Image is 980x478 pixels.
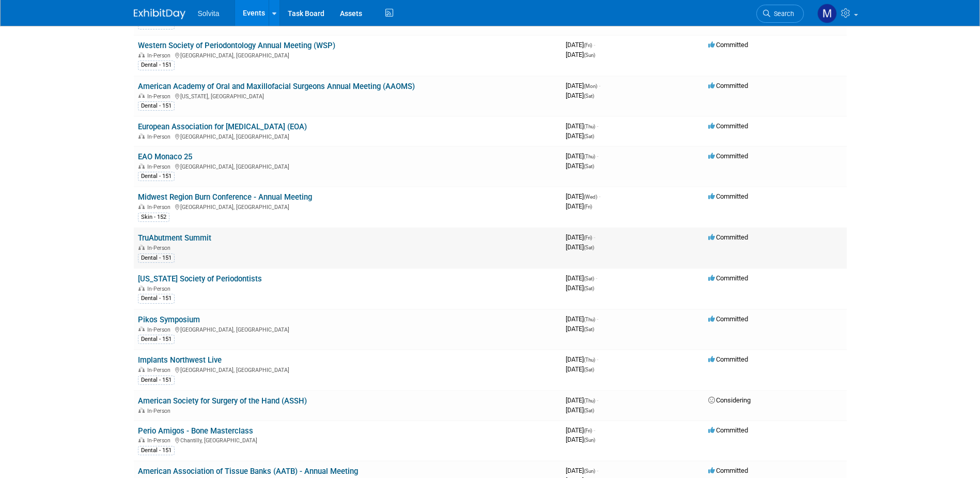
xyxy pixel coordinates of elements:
span: (Fri) [584,204,592,210]
span: - [594,233,595,241]
img: In-Person Event [138,204,145,209]
span: (Thu) [584,317,595,322]
img: Matthew Burns [817,4,837,23]
span: Committed [708,233,748,241]
span: (Fri) [584,428,592,434]
span: (Sun) [584,52,595,58]
span: (Sat) [584,93,594,99]
span: Committed [708,467,748,474]
span: [DATE] [566,436,595,443]
span: [DATE] [566,406,594,414]
span: In-Person [147,204,174,211]
div: [GEOGRAPHIC_DATA], [GEOGRAPHIC_DATA] [138,365,557,374]
span: [DATE] [566,92,594,99]
span: - [599,192,600,200]
div: Dental - 151 [138,294,175,303]
span: In-Person [147,163,174,170]
span: - [596,274,597,282]
span: [DATE] [566,192,600,200]
span: - [597,152,598,160]
div: [GEOGRAPHIC_DATA], [GEOGRAPHIC_DATA] [138,202,557,211]
a: European Association for [MEDICAL_DATA] (EOA) [138,122,307,131]
div: Chantilly, [GEOGRAPHIC_DATA] [138,436,557,444]
span: Committed [708,192,748,200]
span: [DATE] [566,243,594,251]
span: [DATE] [566,152,598,160]
span: Committed [708,274,748,282]
span: [DATE] [566,274,597,282]
span: (Thu) [584,398,595,404]
span: (Thu) [584,154,595,159]
div: [GEOGRAPHIC_DATA], [GEOGRAPHIC_DATA] [138,162,557,170]
span: [DATE] [566,51,595,58]
span: Committed [708,122,748,130]
div: Dental - 151 [138,101,175,111]
img: In-Person Event [138,163,145,169]
span: In-Person [147,367,174,374]
img: In-Person Event [138,367,145,372]
span: [DATE] [566,426,595,434]
a: Midwest Region Burn Conference - Annual Meeting [138,192,312,202]
span: Committed [708,426,748,434]
span: [DATE] [566,82,600,89]
span: [DATE] [566,467,598,474]
span: (Wed) [584,194,597,200]
div: [GEOGRAPHIC_DATA], [GEOGRAPHIC_DATA] [138,325,557,333]
div: Dental - 151 [138,335,175,344]
span: Committed [708,82,748,89]
span: (Thu) [584,357,595,363]
span: - [594,426,595,434]
img: ExhibitDay [134,9,185,19]
span: Committed [708,152,748,160]
span: - [597,355,598,363]
div: Dental - 151 [138,172,175,181]
span: [DATE] [566,132,594,140]
span: [DATE] [566,396,598,404]
span: (Sat) [584,326,594,332]
span: - [597,467,598,474]
a: TruAbutment Summit [138,233,211,243]
span: In-Person [147,326,174,333]
span: In-Person [147,245,174,251]
a: American Association of Tissue Banks (AATB) - Annual Meeting [138,467,358,476]
div: [GEOGRAPHIC_DATA], [GEOGRAPHIC_DATA] [138,132,557,140]
span: Committed [708,41,748,49]
span: Committed [708,315,748,323]
span: In-Person [147,52,174,59]
span: (Sat) [584,163,594,169]
div: Dental - 151 [138,253,175,263]
div: Skin - 152 [138,213,169,222]
span: (Sat) [584,133,594,139]
span: - [597,396,598,404]
span: [DATE] [566,284,594,292]
div: Dental - 151 [138,61,175,70]
span: (Fri) [584,235,592,241]
span: (Sat) [584,367,594,372]
span: [DATE] [566,365,594,373]
span: Search [770,10,794,18]
span: - [597,315,598,323]
div: [US_STATE], [GEOGRAPHIC_DATA] [138,92,557,100]
span: [DATE] [566,325,594,333]
img: In-Person Event [138,245,145,250]
a: EAO Monaco 25 [138,152,192,161]
a: American Academy of Oral and Maxillofacial Surgeons Annual Meeting (AAOMS) [138,82,415,91]
span: In-Person [147,408,174,414]
img: In-Person Event [138,326,145,332]
span: (Fri) [584,42,592,48]
span: (Sun) [584,468,595,474]
span: Considering [708,396,751,404]
span: In-Person [147,133,174,140]
span: (Sat) [584,286,594,291]
img: In-Person Event [138,437,145,442]
span: [DATE] [566,355,598,363]
div: Dental - 151 [138,376,175,385]
span: [DATE] [566,315,598,323]
span: (Sat) [584,276,594,281]
div: [GEOGRAPHIC_DATA], [GEOGRAPHIC_DATA] [138,51,557,59]
span: (Thu) [584,124,595,129]
span: - [597,122,598,130]
img: In-Person Event [138,286,145,291]
span: - [599,82,600,89]
span: [DATE] [566,122,598,130]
